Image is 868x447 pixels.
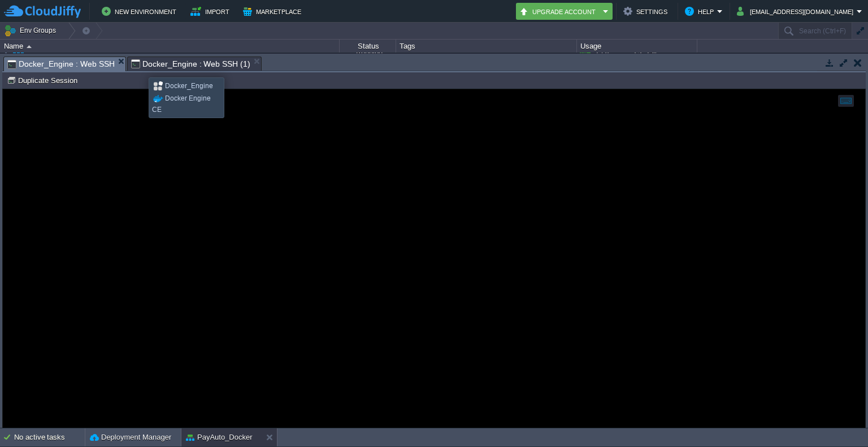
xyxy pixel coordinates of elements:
div: Tags [397,40,576,53]
img: AMDAwAAAACH5BAEAAAAALAAAAAABAAEAAAICRAEAOw== [27,45,32,48]
img: CloudJiffy [4,5,81,19]
button: Duplicate Session [7,75,81,85]
button: Help [685,5,717,18]
img: AMDAwAAAACH5BAEAAAAALAAAAAABAAEAAAICRAEAOw== [1,37,10,68]
button: Import [190,5,233,18]
button: PayAuto_Docker [186,432,253,443]
button: Deployment Manager [90,432,171,443]
button: Upgrade Account [519,5,600,18]
div: Status [340,40,396,53]
div: No active tasks [14,428,85,446]
div: Usage [578,40,697,53]
span: Docker_Engine : Web SSH [7,57,115,71]
span: Docker_Engine : Web SSH (1) [131,57,251,71]
div: Running [340,37,396,68]
div: 1 / 4 [595,37,609,68]
img: AMDAwAAAACH5BAEAAAAALAAAAAABAAEAAAICRAEAOw== [10,37,26,68]
button: Env Groups [4,23,60,38]
button: Marketplace [243,5,305,18]
div: 1% [635,37,671,68]
div: Docker_Engine [152,80,221,92]
div: Docker Engine CE [152,92,221,116]
button: Settings [623,5,671,18]
button: New Environment [102,5,180,18]
button: [EMAIL_ADDRESS][DOMAIN_NAME] [737,5,857,18]
div: Name [1,40,339,53]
